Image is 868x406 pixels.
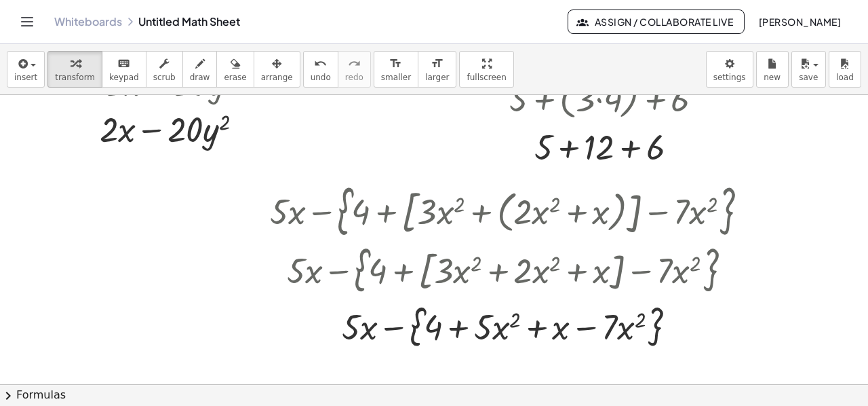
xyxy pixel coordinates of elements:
button: draw [182,51,218,88]
button: insert [7,51,45,88]
button: format_sizesmaller [374,51,418,88]
span: settings [713,73,746,82]
button: erase [216,51,254,88]
span: save [799,73,818,82]
button: Toggle navigation [16,11,38,33]
button: redoredo [338,51,371,88]
span: [PERSON_NAME] [758,16,841,28]
button: new [756,51,789,88]
span: smaller [381,73,411,82]
span: keypad [109,73,139,82]
span: load [836,73,854,82]
span: Assign / Collaborate Live [579,16,733,28]
span: larger [425,73,449,82]
span: arrange [261,73,293,82]
i: format_size [389,56,402,72]
button: format_sizelarger [418,51,456,88]
a: Whiteboards [54,15,122,29]
span: insert [14,73,37,82]
button: settings [706,51,753,88]
button: scrub [146,51,183,88]
span: scrub [153,73,176,82]
button: arrange [254,51,300,88]
button: fullscreen [459,51,513,88]
button: Assign / Collaborate Live [568,10,745,34]
button: keyboardkeypad [102,51,146,88]
button: save [791,51,826,88]
span: undo [311,73,331,82]
span: fullscreen [467,73,506,82]
i: format_size [431,56,443,72]
button: transform [47,51,102,88]
span: erase [224,73,246,82]
button: undoundo [303,51,338,88]
i: redo [348,56,361,72]
button: [PERSON_NAME] [747,10,852,34]
span: transform [55,73,95,82]
i: keyboard [117,56,130,72]
i: undo [314,56,327,72]
button: load [829,51,861,88]
span: redo [345,73,363,82]
span: draw [190,73,210,82]
span: new [764,73,781,82]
